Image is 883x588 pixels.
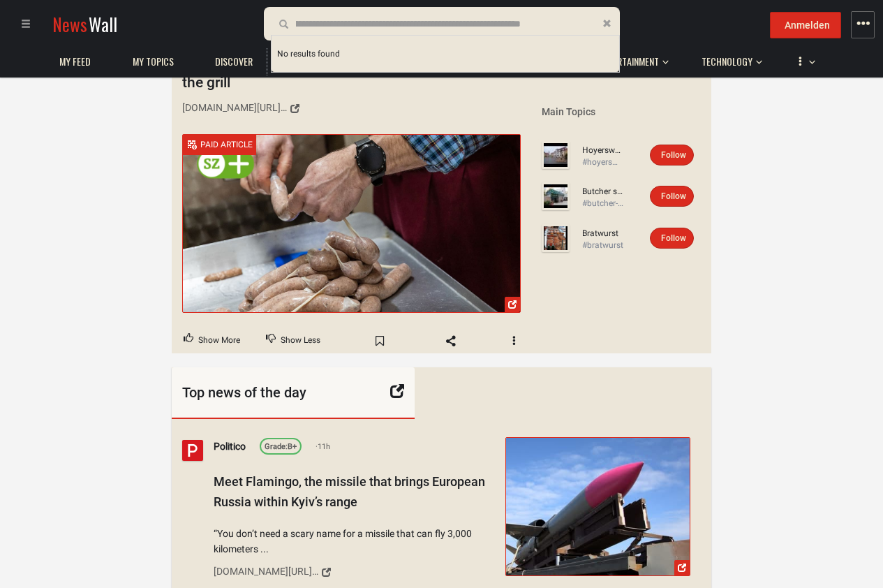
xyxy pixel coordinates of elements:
span: Entertainment [599,55,659,68]
img: Profile picture of Politico [182,440,203,461]
span: Grade: [265,443,288,452]
div: Main Topics [542,105,701,119]
img: Profile picture of Butcher shop [542,182,570,210]
span: Follow [661,191,686,201]
img: Profile picture of Hoyerswerda [542,141,570,169]
span: “You don’t need a scary name for a missile that can fly 3,000 kilometers ... [214,526,496,557]
button: Technology [695,42,762,75]
div: #butcher-shop [582,198,624,210]
a: Butcher shop [582,186,624,198]
div: #hoyerswerda [582,156,624,168]
span: My topics [133,55,174,68]
div: Top news of the day [172,367,415,419]
a: Technology [695,48,759,75]
span: My Feed [59,55,91,68]
div: #bratwurst [582,240,624,251]
button: Anmelden [770,12,841,38]
img: Profile picture of Bratwurst [542,224,570,252]
div: B+ [265,441,297,454]
span: News [52,11,87,37]
img: paywall-icon [186,139,197,149]
button: Downvote [254,328,332,354]
a: [DOMAIN_NAME][URL][PERSON_NAME] [182,96,521,120]
a: Entertainment [592,48,666,75]
span: Wall [89,11,117,37]
span: Discover [215,55,253,68]
a: Grade:B+ [260,438,302,455]
span: Technology [702,55,752,68]
button: Entertainment [592,42,669,75]
span: Bookmark [359,330,400,352]
a: Bratwurst [582,228,624,240]
div: No results found [272,36,619,72]
div: [DOMAIN_NAME][URL][PERSON_NAME][PERSON_NAME] [214,564,318,580]
a: Politico [214,439,246,455]
span: Meet Flamingo, the missile that brings European Russia within Kyiv’s range [214,474,485,509]
span: Follow [661,150,686,160]
img: Meet Flamingo, the missile that brings European Russia within Kyiv’s range [506,438,690,575]
span: Follow [661,233,686,243]
span: Show Less [281,332,320,350]
span: Share [431,330,471,352]
span: Show More [198,332,240,350]
a: NewsWall [52,11,117,37]
a: [DOMAIN_NAME][URL][PERSON_NAME][PERSON_NAME] [214,561,496,585]
img: Saxony's oldest butcher's shop in Hoyerswerda: How the bratwurst ... [183,135,520,312]
button: Upvote [172,328,252,354]
span: 11h [316,441,330,453]
span: Paid article [200,140,253,149]
a: Meet Flamingo, the missile that brings European Russia within Kyiv’s range [505,437,690,576]
a: Hoyerswerda [582,145,624,156]
div: [DOMAIN_NAME][URL][PERSON_NAME] [182,100,287,115]
span: Anmelden [785,20,830,31]
a: Saxony's oldest butcher's shop in Hoyerswerda: How the bratwurst ...paywall-iconPaid article [182,134,521,313]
